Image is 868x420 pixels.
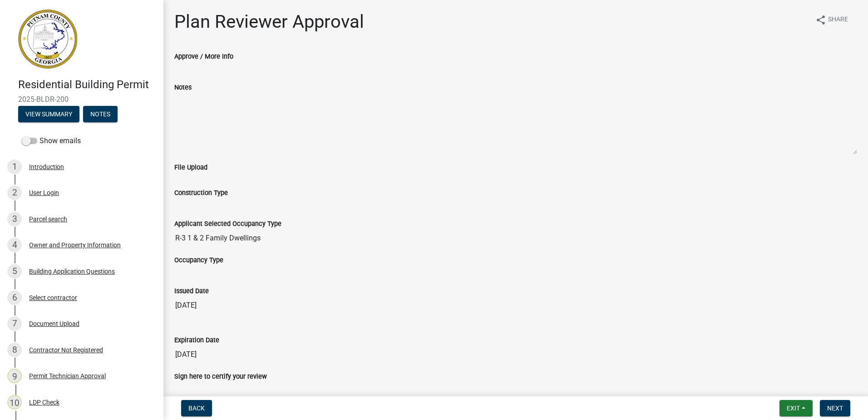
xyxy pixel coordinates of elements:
[7,395,22,410] div: 10
[7,290,22,305] div: 6
[815,15,826,25] i: share
[18,78,156,91] h4: Residential Building Permit
[188,405,205,412] span: Back
[29,320,79,327] div: Document Upload
[174,165,207,171] label: File Upload
[29,347,103,353] div: Contractor Not Registered
[18,111,79,118] wm-modal-confirm: Summary
[7,264,22,279] div: 5
[29,373,106,379] div: Permit Technician Approval
[29,216,67,222] div: Parcel search
[29,164,64,170] div: Introduction
[18,106,79,122] button: View Summary
[7,212,22,226] div: 3
[174,190,228,196] label: Construction Type
[22,135,81,146] label: Show emails
[779,400,813,416] button: Exit
[7,160,22,174] div: 1
[29,399,59,405] div: LDP Check
[808,11,855,29] button: shareShare
[787,405,800,412] span: Exit
[7,238,22,252] div: 4
[827,405,843,412] span: Next
[828,15,848,25] span: Share
[174,85,192,91] label: Notes
[29,295,77,301] div: Select contractor
[29,242,121,248] div: Owner and Property Information
[820,400,850,416] button: Next
[174,257,223,264] label: Occupancy Type
[29,190,59,196] div: User Login
[174,11,364,33] h1: Plan Reviewer Approval
[7,343,22,357] div: 8
[174,374,267,380] label: Sign here to certify your review
[18,10,77,69] img: Putnam County, Georgia
[174,337,219,344] label: Expiration Date
[18,95,145,104] span: 2025-BLDR-200
[7,316,22,331] div: 7
[7,185,22,200] div: 2
[29,268,115,275] div: Building Application Questions
[174,288,209,295] label: Issued Date
[83,106,118,122] button: Notes
[174,221,281,227] label: Applicant Selected Occupancy Type
[83,111,118,118] wm-modal-confirm: Notes
[174,54,233,60] label: Approve / More Info
[7,369,22,383] div: 9
[181,400,212,416] button: Back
